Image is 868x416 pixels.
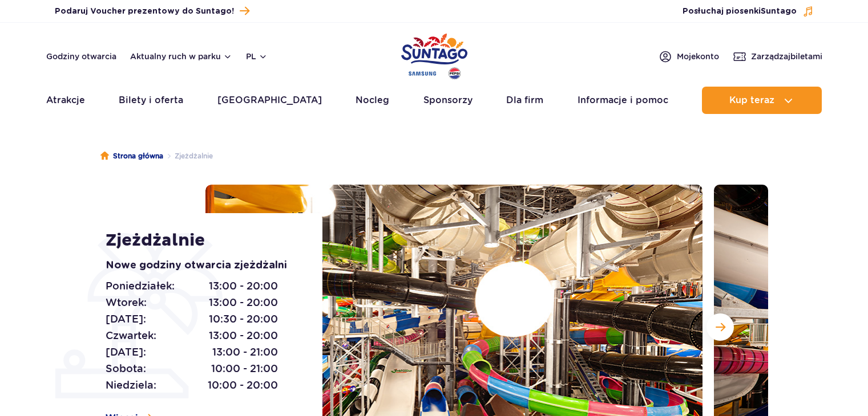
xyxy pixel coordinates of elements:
[106,295,147,311] span: Wtorek:
[163,150,213,162] li: Zjeżdżalnie
[106,377,156,393] span: Niedziela:
[659,50,719,63] a: Mojekonto
[106,230,297,251] h1: Zjeżdżalnie
[423,87,473,114] a: Sponsorzy
[683,6,814,17] button: Posłuchaj piosenkiSuntago
[46,51,116,62] a: Godziny otwarcia
[106,361,146,377] span: Sobota:
[578,87,668,114] a: Informacje i pomoc
[706,313,734,341] button: Następny slajd
[217,87,322,114] a: [GEOGRAPHIC_DATA]
[356,87,389,114] a: Nocleg
[106,344,146,360] span: [DATE]:
[401,28,467,81] a: Park of Poland
[106,311,146,327] span: [DATE]:
[106,328,156,344] span: Czwartek:
[209,295,278,311] span: 13:00 - 20:00
[208,377,278,393] span: 10:00 - 20:00
[119,87,183,114] a: Bilety i oferta
[683,6,797,17] span: Posłuchaj piosenki
[106,258,297,274] p: Nowe godziny otwarcia zjeżdżalni
[130,52,232,61] button: Aktualny ruch w parku
[506,87,543,114] a: Dla firm
[246,51,268,62] button: pl
[702,87,822,114] button: Kup teraz
[751,51,822,62] span: Zarządzaj biletami
[55,6,234,17] span: Podaruj Voucher prezentowy do Suntago!
[106,278,175,294] span: Poniedziałek:
[761,7,797,15] span: Suntago
[55,3,249,19] a: Podaruj Voucher prezentowy do Suntago!
[733,50,822,63] a: Zarządzajbiletami
[212,344,278,360] span: 13:00 - 21:00
[211,361,278,377] span: 10:00 - 21:00
[209,328,278,344] span: 13:00 - 20:00
[209,311,278,327] span: 10:30 - 20:00
[46,87,85,114] a: Atrakcje
[100,150,163,162] a: Strona główna
[677,51,719,62] span: Moje konto
[729,95,774,105] span: Kup teraz
[209,278,278,294] span: 13:00 - 20:00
